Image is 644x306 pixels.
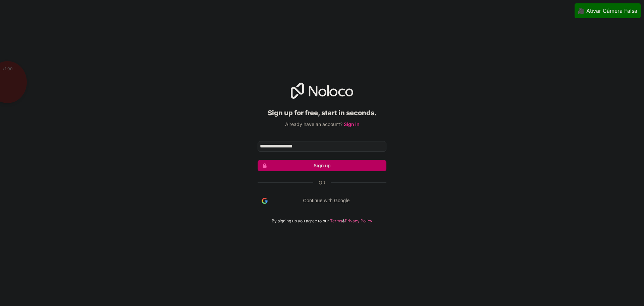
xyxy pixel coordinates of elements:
span: & [342,218,345,224]
button: 🎥 Ativar Câmera Falsa [575,3,641,18]
a: Terms [330,218,342,224]
a: Privacy Policy [345,218,372,224]
h2: Sign up for free, start in seconds. [258,107,386,119]
a: Sign in [344,121,359,127]
div: Continue with Google [258,194,386,208]
span: By signing up you agree to our [272,218,329,224]
button: Sign up [258,160,386,171]
input: Email address [258,141,386,152]
span: Continue with Google [270,197,382,204]
span: Already have an account? [285,121,342,127]
span: Or [319,179,325,186]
